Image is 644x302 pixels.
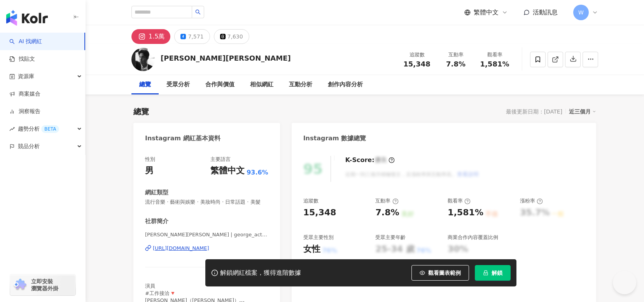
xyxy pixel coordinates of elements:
a: [URL][DOMAIN_NAME] [145,245,268,252]
div: BETA [41,125,59,133]
div: 商業合作內容覆蓋比例 [448,234,498,241]
span: 觀看圖表範例 [428,270,461,276]
div: 總覽 [139,80,151,89]
div: Instagram 網紅基本資料 [145,134,220,143]
span: 7.8% [446,60,465,68]
div: 女性 [303,243,320,255]
div: 創作內容分析 [328,80,363,89]
div: 觀看率 [480,51,509,59]
div: 網紅類型 [145,189,168,197]
span: 解鎖 [492,270,502,276]
div: 1,581% [448,207,483,219]
span: 立即安裝 瀏覽器外掛 [31,278,58,292]
span: rise [9,126,15,132]
span: 繁體中文 [474,8,499,17]
div: 7,571 [188,31,203,42]
div: 1.5萬 [149,31,164,42]
span: W [578,8,584,17]
div: 受眾主要性別 [303,234,334,241]
a: 找貼文 [9,55,35,63]
img: chrome extension [12,279,28,291]
div: 男 [145,165,154,177]
div: 性別 [145,156,155,163]
div: 15,348 [303,207,336,219]
div: 受眾分析 [166,80,190,89]
div: [PERSON_NAME][PERSON_NAME] [161,53,291,63]
button: 7,630 [214,29,249,44]
span: 競品分析 [18,138,40,155]
img: KOL Avatar [131,48,155,71]
div: 相似網紅 [250,80,273,89]
span: lock [483,270,488,276]
span: 15,348 [403,60,430,68]
a: 洞察報告 [9,108,40,115]
div: K-Score : [345,156,395,164]
div: 漲粉率 [520,197,543,204]
div: 近三個月 [569,106,596,117]
span: 趨勢分析 [18,120,59,138]
div: 7.8% [375,207,399,219]
a: chrome extension立即安裝 瀏覽器外掛 [10,274,75,295]
button: 7,571 [174,29,210,44]
div: 主要語言 [210,156,231,163]
span: [PERSON_NAME][PERSON_NAME] | george_actor0723 [145,231,268,238]
span: 活動訊息 [533,9,558,16]
span: 流行音樂 · 藝術與娛樂 · 美妝時尚 · 日常話題 · 美髮 [145,199,268,206]
div: 總覽 [133,106,149,117]
div: 解鎖網紅檔案，獲得進階數據 [220,269,301,277]
div: 互動率 [441,51,471,59]
div: 互動分析 [289,80,312,89]
div: 追蹤數 [303,197,318,204]
a: searchAI 找網紅 [9,38,42,45]
div: 合作與價值 [205,80,234,89]
button: 觀看圖表範例 [411,265,469,281]
div: 互動率 [375,197,398,204]
div: [URL][DOMAIN_NAME] [153,245,209,252]
img: logo [6,10,48,26]
div: 繁體中文 [210,165,245,177]
div: 7,630 [227,31,243,42]
span: search [195,9,201,15]
button: 解鎖 [475,265,511,281]
button: 1.5萬 [131,29,170,44]
div: 觀看率 [448,197,471,204]
span: 93.6% [247,168,268,177]
div: 社群簡介 [145,217,168,225]
div: 追蹤數 [402,51,432,59]
div: 受眾主要年齡 [375,234,406,241]
span: 1,581% [480,60,509,68]
div: Instagram 數據總覽 [303,134,366,143]
span: 資源庫 [18,68,34,85]
a: 商案媒合 [9,90,40,98]
div: 最後更新日期：[DATE] [506,108,562,115]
